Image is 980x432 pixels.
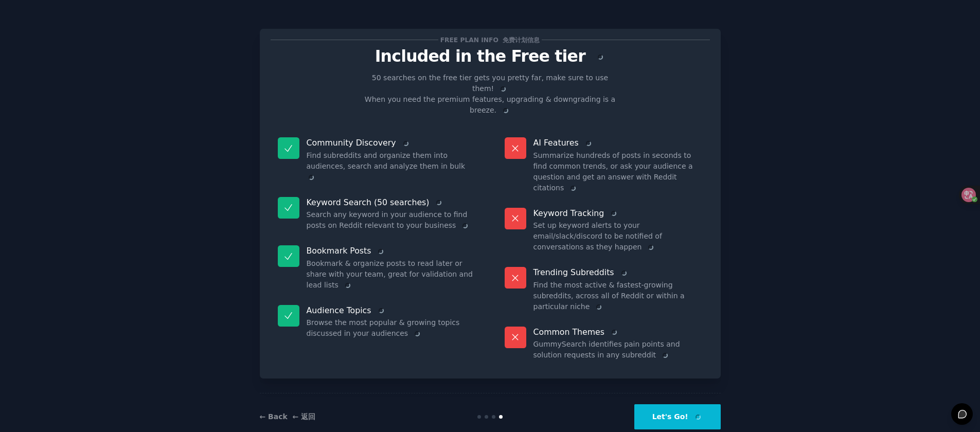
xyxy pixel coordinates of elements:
[533,267,703,278] p: Trending Subreddits
[634,404,721,429] button: Let's Go!
[307,137,476,148] p: Community Discovery
[293,412,316,421] font: ← 返回
[533,208,703,219] p: Keyword Tracking
[307,245,476,256] p: Bookmark Posts
[260,412,316,421] a: ← Back ← 返回
[533,137,703,148] p: AI Features
[438,34,542,45] span: Free plan info
[503,37,540,44] font: 免费计划信息
[307,209,476,231] dd: Search any keyword in your audience to find posts on Reddit relevant to your business
[271,47,710,65] p: Included in the Free tier
[533,150,703,193] dd: Summarize hundreds of posts in seconds to find common trends, or ask your audience a question and...
[307,150,476,183] dd: Find subreddits and organize them into audiences, search and analyze them in bulk
[533,327,703,337] p: Common Themes
[307,197,476,208] p: Keyword Search (50 searches)
[533,220,703,253] dd: Set up keyword alerts to your email/slack/discord to be notified of conversations as they happen
[533,339,703,361] dd: GummySearch identifies pain points and solution requests in any subreddit
[361,73,620,116] p: 50 searches on the free tier gets you pretty far, make sure to use them! When you need the premiu...
[533,280,703,312] dd: Find the most active & fastest-growing subreddits, across all of Reddit or within a particular niche
[307,305,476,316] p: Audience Topics
[307,258,476,291] dd: Bookmark & organize posts to read later or share with your team, great for validation and lead lists
[307,317,476,339] dd: Browse the most popular & growing topics discussed in your audiences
